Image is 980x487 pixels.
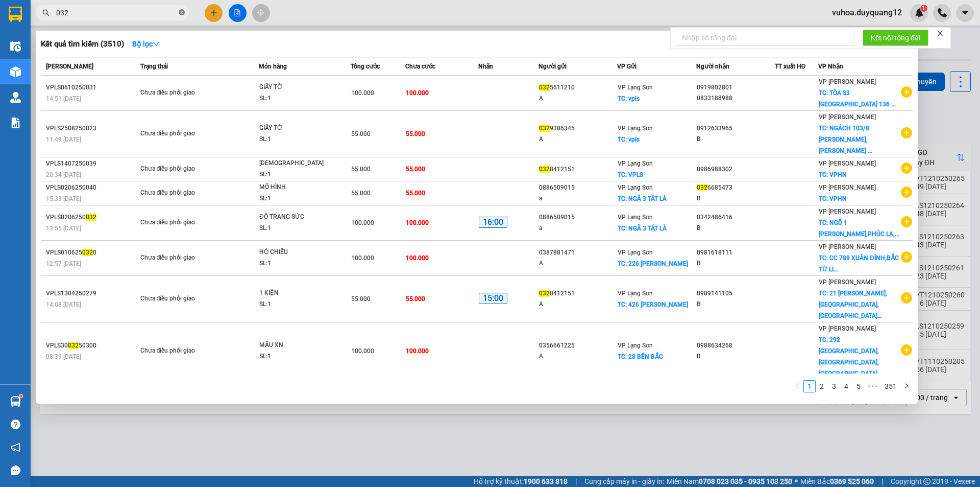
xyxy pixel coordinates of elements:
[86,214,96,221] span: 032
[539,223,617,234] div: a
[871,32,920,43] span: Kết nối tổng đài
[804,381,815,392] a: 1
[179,8,185,18] span: close-circle
[676,30,854,46] input: Nhập số tổng đài
[351,130,371,137] span: 55.000
[42,9,50,16] span: search
[46,260,81,267] span: 12:57 [DATE]
[406,130,425,137] span: 55.000
[539,299,617,310] div: A
[901,187,912,198] span: plus-circle
[259,82,336,93] div: GIẤY TỜ
[406,89,429,97] span: 100.000
[479,217,507,228] span: 16:00
[351,166,371,173] span: 55.000
[696,63,729,70] span: Người nhận
[406,295,425,303] span: 55.000
[816,381,827,392] a: 2
[819,160,876,167] span: VP [PERSON_NAME]
[140,164,217,175] div: Chưa điều phối giao
[697,123,774,134] div: 0912633965
[841,381,852,392] a: 4
[10,92,21,103] img: warehouse-icon
[819,89,896,108] span: TC: TÒA S3 [GEOGRAPHIC_DATA] 136 ...
[10,66,21,77] img: warehouse-icon
[140,217,217,228] div: Chưa điều phối giao
[259,193,336,204] div: SL: 1
[351,254,374,262] span: 100.000
[179,9,185,15] span: close-circle
[539,125,550,132] span: 032
[351,219,374,226] span: 100.000
[901,127,912,138] span: plus-circle
[539,84,550,91] span: 032
[11,420,20,429] span: question-circle
[140,63,168,70] span: Trạng thái
[697,288,774,299] div: 0989141105
[259,93,336,104] div: SL: 1
[697,182,774,193] div: 6685473
[697,212,774,223] div: 0342486416
[539,212,617,223] div: 0886509015
[538,63,567,70] span: Người gửi
[539,82,617,93] div: 5611210
[881,381,900,392] a: 351
[819,78,876,85] span: VP [PERSON_NAME]
[697,223,774,234] div: B
[618,160,653,167] span: VP Lạng Sơn
[259,182,336,193] div: MÔ HÌNH
[617,63,636,70] span: VP Gửi
[124,36,168,52] button: Bộ lọcdown
[828,380,840,392] li: 3
[819,243,876,250] span: VP [PERSON_NAME]
[351,63,380,70] span: Tổng cước
[259,258,336,269] div: SL: 1
[863,30,928,46] button: Kết nối tổng đài
[819,219,899,238] span: TC: NGÕ 1 [PERSON_NAME],PHÚC LA,...
[259,299,336,310] div: SL: 1
[46,212,137,223] div: VPLS0206250
[140,87,217,99] div: Chưa điều phối giao
[697,351,774,362] div: B
[41,39,124,50] h3: Kết quả tìm kiếm ( 3510 )
[259,247,336,258] div: HỘ CHIẾU
[46,82,137,93] div: VPLS0610250031
[259,212,336,223] div: ĐỒ TRANG SỨC
[819,279,876,286] span: VP [PERSON_NAME]
[406,219,429,226] span: 100.000
[19,395,22,398] sup: 1
[901,86,912,98] span: plus-circle
[56,7,177,18] input: Tìm tên, số ĐT hoặc mã đơn
[406,347,429,355] span: 100.000
[9,7,22,22] img: logo-vxr
[819,113,876,121] span: VP [PERSON_NAME]
[539,182,617,193] div: 0886509015
[881,380,900,392] li: 351
[46,353,81,360] span: 08:39 [DATE]
[618,125,653,132] span: VP Lạng Sơn
[539,93,617,104] div: A
[539,166,550,173] span: 032
[618,195,667,202] span: TC: NGÃ 3 TÁT LÀ
[697,247,774,258] div: 0981618111
[865,380,881,392] span: •••
[259,351,336,362] div: SL: 1
[259,63,287,70] span: Món hàng
[697,258,774,269] div: B
[794,383,800,389] span: left
[618,214,653,221] span: VP Lạng Sơn
[539,193,617,204] div: a
[132,40,160,48] strong: Bộ lọc
[351,295,371,303] span: 55.000
[46,171,81,178] span: 20:34 [DATE]
[406,190,425,197] span: 55.000
[618,184,653,191] span: VP Lạng Sơn
[901,216,912,227] span: plus-circle
[818,63,843,70] span: VP Nhận
[618,225,667,232] span: TC: NGÃ 3 TÁT LÀ
[539,340,617,351] div: 0356661225
[697,164,774,175] div: 0986988302
[405,63,435,70] span: Chưa cước
[819,208,876,215] span: VP [PERSON_NAME]
[828,381,840,392] a: 3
